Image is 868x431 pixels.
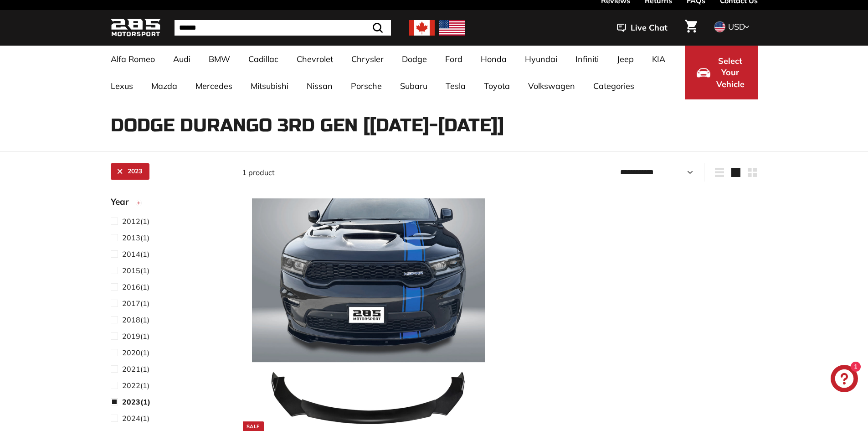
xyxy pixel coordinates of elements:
span: 2022 [122,381,140,390]
button: Live Chat [605,16,679,39]
input: Search [175,20,391,36]
span: (1) [122,249,149,260]
button: Select Your Vehicle [685,46,758,99]
a: Dodge [393,46,436,73]
span: 2017 [122,299,140,308]
span: 2021 [122,364,140,374]
inbox-online-store-chat: Shopify online store chat [828,365,861,395]
a: Mitsubishi [241,73,298,99]
a: Infiniti [566,46,608,73]
span: (1) [122,298,149,309]
span: (1) [122,265,149,276]
span: 2023 [122,397,140,406]
span: 2015 [122,266,140,275]
span: 2018 [122,315,140,324]
a: Alfa Romeo [102,46,164,73]
a: Nissan [298,73,342,99]
a: Categories [584,73,643,99]
a: Porsche [342,73,391,99]
span: 2019 [122,332,140,341]
a: Chrysler [342,46,393,73]
a: Toyota [475,73,519,99]
span: (1) [122,380,149,391]
div: 1 product [242,167,500,178]
span: 2024 [122,414,140,423]
span: (1) [122,413,149,424]
a: Cadillac [239,46,288,73]
a: Hyundai [516,46,566,73]
a: Honda [472,46,516,73]
a: Volkswagen [519,73,584,99]
a: Ford [436,46,472,73]
span: (1) [122,363,149,374]
span: (1) [122,396,150,407]
span: USD [728,21,745,32]
a: Subaru [391,73,437,99]
a: Audi [164,46,200,73]
span: Select Your Vehicle [715,55,746,90]
span: (1) [122,331,149,342]
span: (1) [122,314,149,325]
a: Mazda [142,73,186,99]
a: KIA [643,46,674,73]
span: 2012 [122,217,140,226]
a: Lexus [102,73,142,99]
h1: Dodge Durango 3rd Gen [[DATE]-[DATE]] [111,115,758,135]
span: 2020 [122,348,140,357]
span: (1) [122,347,149,358]
span: (1) [122,232,149,243]
a: Cart [679,12,703,43]
span: 2016 [122,282,140,291]
span: Live Chat [631,22,668,34]
span: 2014 [122,249,140,259]
span: (1) [122,216,149,227]
a: Mercedes [186,73,241,99]
button: Year [111,192,227,215]
a: 2023 [111,163,149,180]
a: BMW [200,46,239,73]
a: Tesla [437,73,475,99]
span: (1) [122,281,149,292]
span: Year [111,195,135,208]
span: 2013 [122,233,140,242]
img: Logo_285_Motorsport_areodynamics_components [111,17,161,39]
a: Chevrolet [288,46,342,73]
a: Jeep [608,46,643,73]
